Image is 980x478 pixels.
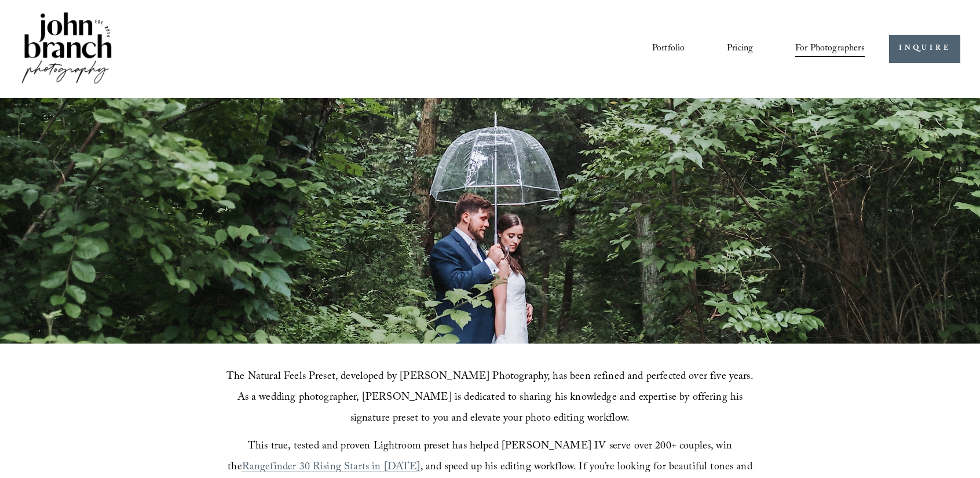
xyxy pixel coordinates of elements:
[228,438,735,477] span: This true, tested and proven Lightroom preset has helped [PERSON_NAME] IV serve over 200+ couples...
[795,39,865,59] a: folder dropdown
[242,459,420,477] a: Rangefinder 30 Rising Starts in [DATE]
[652,39,685,59] a: Portfolio
[795,40,865,58] span: For Photographers
[226,368,756,428] span: The Natural Feels Preset, developed by [PERSON_NAME] Photography, has been refined and perfected ...
[889,35,960,63] a: INQUIRE
[20,10,114,88] img: John Branch IV Photography
[727,39,753,59] a: Pricing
